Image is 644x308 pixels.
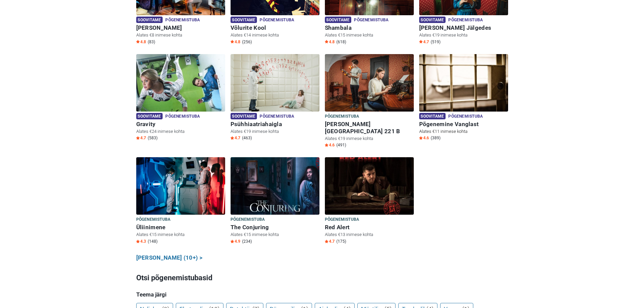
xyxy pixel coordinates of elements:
[419,17,446,23] span: Soovitame
[419,113,446,119] span: Soovitame
[136,136,140,140] img: Star
[231,54,319,112] img: Psühhiaatriahaigla
[136,157,225,215] img: Üliinimene
[231,157,319,245] a: The Conjuring Põgenemistuba The Conjuring Alates €15 inimese kohta Star4.9 (234)
[231,239,240,244] span: 4.9
[136,32,225,38] p: Alates €8 inimese kohta
[325,113,359,120] span: Põgenemistuba
[136,24,225,31] h6: [PERSON_NAME]
[231,39,240,45] span: 4.8
[231,240,234,243] img: Star
[136,135,146,141] span: 4.7
[325,240,328,243] img: Star
[231,121,319,128] h6: Psühhiaatriahaigla
[136,240,140,243] img: Star
[136,157,225,245] a: Üliinimene Põgenemistuba Üliinimene Alates €15 inimese kohta Star4.3 (148)
[325,54,414,112] img: Baker Street 221 B
[136,113,163,119] span: Soovitame
[136,239,146,244] span: 4.3
[419,24,508,31] h6: [PERSON_NAME] Jälgedes
[136,273,508,283] h3: Otsi põgenemistubasid
[136,254,203,262] a: [PERSON_NAME] (10+) >
[136,40,140,43] img: Star
[242,39,252,45] span: (256)
[325,224,414,231] h6: Red Alert
[419,39,429,45] span: 4.7
[136,54,225,112] img: Gravity
[136,128,225,135] p: Alates €24 inimese kohta
[136,291,508,298] h5: Teema järgi
[242,135,252,141] span: (463)
[325,40,328,43] img: Star
[231,40,234,43] img: Star
[136,121,225,128] h6: Gravity
[325,32,414,38] p: Alates €15 inimese kohta
[231,136,234,140] img: Star
[231,157,319,215] img: The Conjuring
[148,239,158,244] span: (148)
[336,239,346,244] span: (175)
[419,54,508,142] a: Põgenemine Vanglast Soovitame Põgenemistuba Põgenemine Vanglast Alates €11 inimese kohta Star4.6 ...
[325,232,414,238] p: Alates €13 inimese kohta
[231,54,319,142] a: Psühhiaatriahaigla Soovitame Põgenemistuba Psühhiaatriahaigla Alates €19 inimese kohta Star4.7 (463)
[419,40,423,43] img: Star
[136,54,225,142] a: Gravity Soovitame Põgenemistuba Gravity Alates €24 inimese kohta Star4.7 (583)
[231,17,257,23] span: Soovitame
[231,128,319,135] p: Alates €19 inimese kohta
[325,54,414,149] a: Baker Street 221 B Põgenemistuba [PERSON_NAME][GEOGRAPHIC_DATA] 221 B Alates €19 inimese kohta St...
[419,54,508,112] img: Põgenemine Vanglast
[448,113,483,120] span: Põgenemistuba
[242,239,252,244] span: (234)
[325,142,335,148] span: 4.6
[354,17,388,24] span: Põgenemistuba
[325,157,414,245] a: Red Alert Põgenemistuba Red Alert Alates €13 inimese kohta Star4.7 (175)
[419,32,508,38] p: Alates €19 inimese kohta
[231,32,319,38] p: Alates €14 inimese kohta
[325,136,414,142] p: Alates €19 inimese kohta
[325,17,352,23] span: Soovitame
[419,136,423,140] img: Star
[148,135,158,141] span: (583)
[231,135,240,141] span: 4.7
[325,39,335,45] span: 4.8
[148,39,155,45] span: (83)
[231,113,257,119] span: Soovitame
[448,17,483,24] span: Põgenemistuba
[136,216,171,223] span: Põgenemistuba
[165,113,200,120] span: Põgenemistuba
[431,39,440,45] span: (519)
[325,216,359,223] span: Põgenemistuba
[325,157,414,215] img: Red Alert
[136,39,146,45] span: 4.8
[136,232,225,238] p: Alates €15 inimese kohta
[231,24,319,31] h6: Võlurite Kool
[231,216,265,223] span: Põgenemistuba
[325,24,414,31] h6: Shambala
[136,224,225,231] h6: Üliinimene
[231,224,319,231] h6: The Conjuring
[165,17,200,24] span: Põgenemistuba
[260,17,294,24] span: Põgenemistuba
[136,17,163,23] span: Soovitame
[325,143,328,147] img: Star
[419,128,508,135] p: Alates €11 inimese kohta
[336,39,346,45] span: (618)
[431,135,440,141] span: (389)
[260,113,294,120] span: Põgenemistuba
[231,232,319,238] p: Alates €15 inimese kohta
[419,135,429,141] span: 4.6
[336,142,346,148] span: (491)
[325,239,335,244] span: 4.7
[419,121,508,128] h6: Põgenemine Vanglast
[325,121,414,135] h6: [PERSON_NAME][GEOGRAPHIC_DATA] 221 B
